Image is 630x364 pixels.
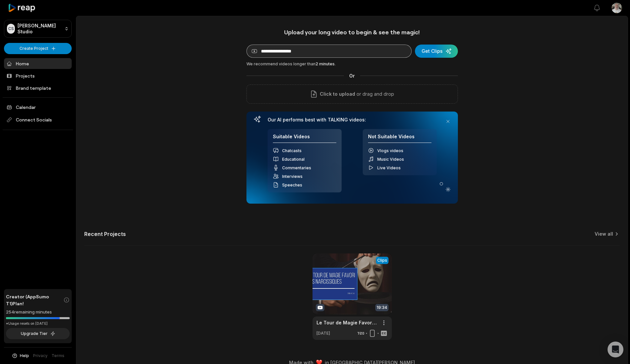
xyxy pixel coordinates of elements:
[282,182,302,187] span: Speeches
[595,231,613,237] a: View all
[282,148,302,153] span: Chatcasts
[4,43,72,54] button: Create Project
[4,102,72,113] a: Calendar
[415,45,458,58] button: Get Clips
[4,70,72,81] a: Projects
[377,148,403,153] span: Vlogs videos
[52,353,64,359] a: Terms
[20,353,29,359] span: Help
[84,231,126,237] h2: Recent Projects
[4,58,72,69] a: Home
[315,61,335,66] span: 2 minutes
[6,328,70,339] button: Upgrade Tier
[608,342,623,357] div: Open Intercom Messenger
[7,24,15,34] div: CS
[33,353,48,359] a: Privacy
[6,293,63,307] span: Creator (AppSumo T1) Plan!
[273,134,336,143] h4: Suitable Videos
[6,321,70,326] div: *Usage resets on [DATE]
[18,23,62,35] p: [PERSON_NAME] Studio
[246,28,458,36] h1: Upload your long video to begin & see the magic!
[320,90,355,98] span: Click to upload
[282,157,305,162] span: Educational
[377,157,404,162] span: Music Videos
[246,61,458,67] div: We recommend videos longer than .
[316,319,377,326] a: Le Tour de Magie Favori des Narcissiques
[12,353,29,359] button: Help
[282,174,303,179] span: Interviews
[282,165,311,170] span: Commentaries
[355,90,394,98] p: or drag and drop
[377,165,401,170] span: Live Videos
[268,117,437,123] h3: Our AI performs best with TALKING videos:
[4,114,72,126] span: Connect Socials
[6,309,70,315] div: 254 remaining minutes
[344,72,360,79] span: Or
[4,83,72,93] a: Brand template
[368,134,431,143] h4: Not Suitable Videos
